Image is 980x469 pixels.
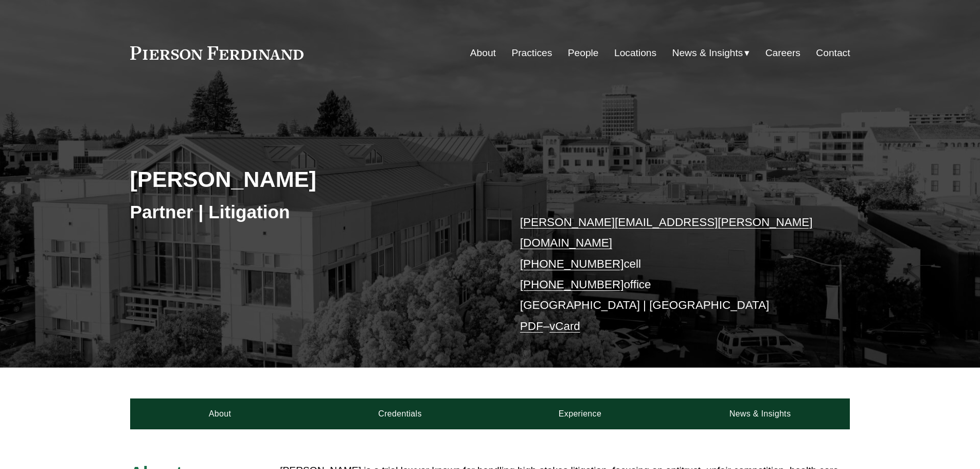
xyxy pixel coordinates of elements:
[520,216,813,249] a: [PERSON_NAME][EMAIL_ADDRESS][PERSON_NAME][DOMAIN_NAME]
[670,398,850,429] a: News & Insights
[511,43,552,63] a: Practices
[520,278,624,291] a: [PHONE_NUMBER]
[568,43,599,63] a: People
[672,43,750,63] a: folder dropdown
[130,398,310,429] a: About
[549,320,580,333] a: vCard
[765,43,800,63] a: Careers
[520,257,624,270] a: [PHONE_NUMBER]
[470,43,496,63] a: About
[520,212,820,337] p: cell office [GEOGRAPHIC_DATA] | [GEOGRAPHIC_DATA] –
[614,43,656,63] a: Locations
[130,166,490,193] h2: [PERSON_NAME]
[310,398,490,429] a: Credentials
[816,43,850,63] a: Contact
[672,44,743,62] span: News & Insights
[130,201,490,223] h3: Partner | Litigation
[520,320,543,333] a: PDF
[490,398,670,429] a: Experience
